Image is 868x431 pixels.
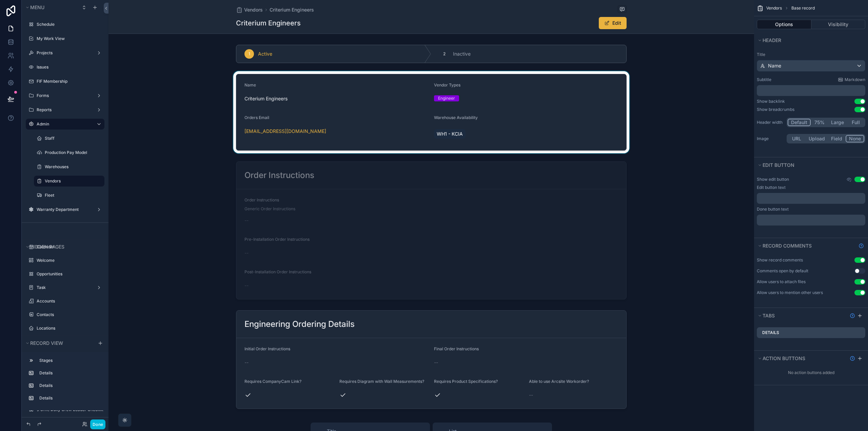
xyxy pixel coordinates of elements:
[244,6,263,13] span: Vendors
[763,243,812,249] span: Record comments
[757,193,865,204] div: scrollable content
[37,107,91,113] label: Reports
[806,135,828,142] button: Upload
[45,136,100,141] label: Staff
[828,135,846,142] button: Field
[37,271,100,277] label: Opportunities
[845,77,865,82] span: Markdown
[757,107,794,112] div: Show breadcrumbs
[757,290,823,295] div: Allow users to mention other users
[30,340,63,346] span: Record view
[757,52,865,57] label: Title
[37,285,91,290] label: Task
[37,22,100,27] label: Schedule
[39,370,99,376] label: Details
[757,207,789,212] label: Done button text
[763,37,781,43] span: Header
[811,20,866,29] button: Visibility
[37,258,100,263] label: Welcome
[757,120,784,125] label: Header width
[757,354,847,363] button: Action buttons
[763,162,794,168] span: Edit button
[39,383,99,388] label: Details
[90,419,105,429] button: Done
[37,93,91,98] label: Forms
[270,6,314,13] a: Criterium Engineers
[788,119,811,126] button: Default
[757,279,806,285] div: Allow users to attach files
[757,20,811,29] button: Options
[850,313,855,318] svg: Show help information
[37,121,91,127] label: Admin
[37,79,100,84] label: FIF Membership
[757,77,771,82] label: Subtitle
[236,6,263,13] a: Vendors
[37,64,100,70] label: Issues
[757,160,861,170] button: Edit button
[838,77,865,82] a: Markdown
[791,5,815,11] span: Base record
[236,18,301,28] h1: Criterium Engineers
[757,215,865,226] div: scrollable content
[37,207,91,212] label: Warranty Department
[859,243,864,249] svg: Show help information
[37,312,100,317] label: Contacts
[762,330,779,335] label: Details
[811,119,828,126] button: 75%
[757,60,865,72] button: Name
[788,135,806,142] button: URL
[757,241,856,251] button: Record comments
[757,36,861,45] button: Header
[757,99,785,104] div: Show backlink
[30,4,44,10] span: Menu
[24,338,94,348] button: Record view
[45,178,100,184] a: Vendors
[768,62,781,69] span: Name
[22,352,108,410] div: scrollable content
[37,50,91,56] label: Projects
[847,119,864,126] button: Full
[757,85,865,96] div: scrollable content
[24,3,77,12] button: Menu
[37,298,100,304] label: Accounts
[45,164,100,170] label: Warehouses
[846,135,864,142] button: None
[45,150,100,155] a: Production Pay Model
[39,358,99,363] label: Stages
[37,244,100,250] label: Calendar
[757,185,786,190] label: Edit button text
[37,326,100,331] label: Locations
[757,136,784,141] label: Image
[766,5,782,11] span: Vendors
[754,367,868,378] div: No action buttons added
[37,36,100,41] label: My Work View
[757,268,808,274] div: Comments open by default
[45,193,100,198] label: Fleet
[39,395,99,401] label: Details
[757,177,789,182] label: Show edit button
[763,355,805,361] span: Action buttons
[757,257,803,263] div: Show record comments
[828,119,847,126] button: Large
[24,242,102,252] button: Hidden pages
[850,356,855,361] svg: Show help information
